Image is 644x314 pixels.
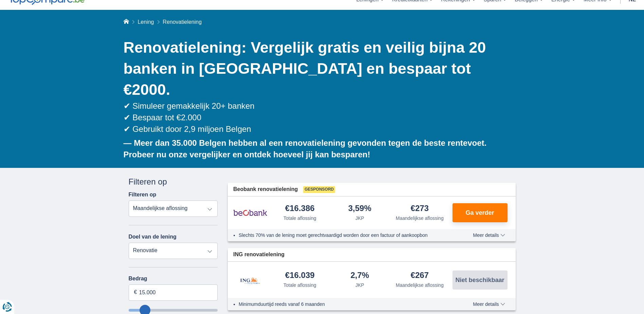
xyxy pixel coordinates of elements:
div: Totale aflossing [283,215,316,222]
div: Totale aflossing [283,282,316,289]
span: Meer details [473,302,505,307]
div: €16.039 [285,271,315,280]
div: ✔ Simuleer gemakkelijk 20+ banken ✔ Bespaar tot €2.000 ✔ Gebruikt door 2,9 miljoen Belgen [124,100,516,135]
div: Filteren op [129,176,218,188]
label: Bedrag [129,276,218,282]
li: Minimumduurtijd reeds vanaf 6 maanden [239,301,448,308]
input: wantToBorrow [129,309,218,312]
div: Maandelijkse aflossing [396,215,444,222]
button: Niet beschikbaar [453,271,508,290]
div: 2,7% [350,271,369,280]
b: — Meer dan 35.000 Belgen hebben al een renovatielening gevonden tegen de beste rentevoet. Probeer... [124,138,487,159]
label: Filteren op [129,192,157,198]
div: €267 [411,271,429,280]
span: ING renovatielening [233,251,284,259]
a: Home [124,19,129,25]
button: Meer details [468,232,510,238]
div: €16.386 [285,204,315,213]
div: 3,59% [348,204,371,213]
span: Meer details [473,233,505,238]
h1: Renovatielening: Vergelijk gratis en veilig bijna 20 banken in [GEOGRAPHIC_DATA] en bespaar tot €... [124,37,516,100]
span: Ga verder [465,210,494,216]
div: Maandelijkse aflossing [396,282,444,289]
div: JKP [355,282,364,289]
label: Doel van de lening [129,234,177,240]
span: Renovatielening [163,19,202,25]
button: Ga verder [453,203,508,222]
span: Beobank renovatielening [233,186,298,193]
span: € [134,289,137,296]
img: product.pl.alt Beobank [233,204,267,221]
div: €273 [411,204,429,213]
span: Gesponsord [303,186,335,193]
div: JKP [355,215,364,222]
img: product.pl.alt ING [233,268,267,291]
button: Meer details [468,301,510,307]
span: Niet beschikbaar [455,277,504,283]
a: Lening [137,19,154,25]
li: Slechts 70% van de lening moet gerechtvaardigd worden door een factuur of aankoopbon [239,232,448,239]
